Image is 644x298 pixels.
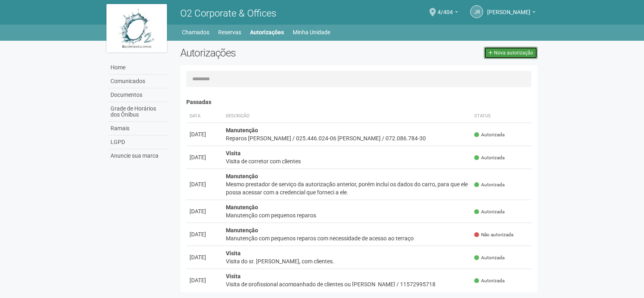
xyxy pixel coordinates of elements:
div: [DATE] [190,130,219,138]
a: [PERSON_NAME] [487,10,536,17]
img: logo.jpg [106,4,167,52]
div: Mesmo prestador de serviço da autorização anterior, porém incluí os dados do carro, para que ele ... [226,180,468,196]
span: Autorizada [474,254,504,261]
span: Jacqueline Rosa Mendes Franco [487,1,530,15]
th: Data [186,110,223,123]
span: Autorizada [474,131,504,138]
div: [DATE] [190,276,219,284]
span: 4/404 [438,1,453,15]
div: Visita do sr. [PERSON_NAME], com clientes. [226,257,468,265]
span: Autorizada [474,154,504,161]
span: Não autorizada [474,231,513,238]
div: [DATE] [190,180,219,188]
span: Nova autorização [494,50,533,56]
strong: Manutenção [226,227,258,233]
a: Home [108,61,168,75]
strong: Manutenção [226,127,258,133]
div: Visita de corretor com clientes [226,157,468,165]
div: [DATE] [190,207,219,215]
div: Reparos [PERSON_NAME] / 025.446.024-06 [PERSON_NAME] / 072.086.784-30 [226,134,468,142]
a: 4/404 [438,10,458,17]
a: Grade de Horários dos Ônibus [108,102,168,122]
a: Comunicados [108,75,168,88]
div: [DATE] [190,253,219,261]
strong: Manutenção [226,204,258,210]
a: Ramais [108,122,168,135]
div: [DATE] [190,230,219,238]
th: Status [471,110,531,123]
strong: Visita [226,273,241,279]
th: Descrição [223,110,471,123]
a: Documentos [108,88,168,102]
a: Anuncie sua marca [108,149,168,163]
a: Reservas [218,27,241,38]
span: O2 Corporate & Offices [180,8,276,19]
a: LGPD [108,135,168,149]
strong: Manutenção [226,173,258,179]
a: Nova autorização [484,47,538,59]
a: JR [470,5,483,18]
span: Autorizada [474,277,504,284]
a: Minha Unidade [293,27,330,38]
strong: Visita [226,250,241,256]
a: Autorizações [250,27,284,38]
a: Chamados [182,27,209,38]
span: Autorizada [474,208,504,215]
h2: Autorizações [180,47,353,59]
strong: Visita [226,150,241,156]
div: [DATE] [190,153,219,161]
div: Manutenção com pequenos reparos [226,211,468,219]
h4: Passadas [186,99,532,105]
span: Autorizada [474,181,504,188]
div: Visita de profissional acompanhado de clientes ou [PERSON_NAME] / 11572995718 [226,280,468,288]
div: Manutenção com pequenos reparos com necessidade de acesso ao terraço [226,234,468,242]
